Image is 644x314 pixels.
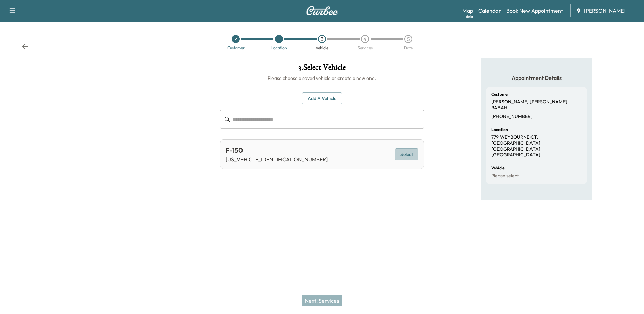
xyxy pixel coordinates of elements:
[227,46,245,50] div: Customer
[226,155,328,163] p: [US_VEHICLE_IDENTIFICATION_NUMBER]
[220,63,424,75] h1: 3 . Select Vehicle
[226,145,328,155] div: F-150
[584,7,625,15] span: [PERSON_NAME]
[506,7,563,15] a: Book New Appointment
[302,92,342,105] button: Add a Vehicle
[361,35,369,43] div: 4
[491,92,509,96] h6: Customer
[486,74,587,82] h5: Appointment Details
[491,99,582,111] p: [PERSON_NAME] [PERSON_NAME] RABAH
[220,75,424,82] h6: Please choose a saved vehicle or create a new one.
[22,43,28,50] div: Back
[404,46,413,50] div: Date
[358,46,373,50] div: Services
[491,166,504,170] h6: Vehicle
[316,46,328,50] div: Vehicle
[395,148,418,161] button: Select
[318,35,326,43] div: 3
[462,7,473,15] a: MapBeta
[491,134,582,158] p: 779 WEYBOURNE CT, [GEOGRAPHIC_DATA], [GEOGRAPHIC_DATA], [GEOGRAPHIC_DATA]
[271,46,287,50] div: Location
[478,7,501,15] a: Calendar
[491,128,508,132] h6: Location
[404,35,412,43] div: 5
[491,173,519,179] p: Please select
[491,114,533,120] p: [PHONE_NUMBER]
[466,14,473,19] div: Beta
[306,6,338,15] img: Curbee Logo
